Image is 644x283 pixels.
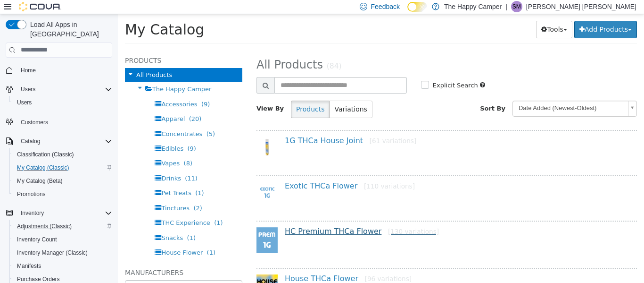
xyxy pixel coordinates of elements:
[9,188,116,201] button: Promotions
[21,119,48,126] span: Customers
[18,57,54,64] span: All Products
[17,207,48,219] button: Inventory
[7,41,124,52] h5: Products
[43,86,79,94] span: Accessories
[34,71,94,78] span: The Happy Camper
[13,149,112,160] span: Classification (Classic)
[13,189,50,200] a: Promotions
[43,101,67,108] span: Apparel
[13,260,45,272] a: Manifests
[444,1,502,12] p: The Happy Camper
[17,164,69,172] span: My Catalog (Classic)
[17,99,32,106] span: Users
[89,116,97,123] span: (5)
[7,7,86,24] span: My Catalog
[71,101,84,108] span: (20)
[9,259,116,273] button: Manifests
[17,65,40,76] a: Home
[362,91,388,98] span: Sort By
[505,1,507,12] p: |
[9,96,116,109] button: Users
[2,206,116,220] button: Inventory
[209,48,224,56] small: (84)
[43,131,66,138] span: Edibles
[246,168,297,176] small: [110 variations]
[13,247,112,258] span: Inventory Manager (Classic)
[407,2,427,12] input: Dark Mode
[43,205,92,212] span: THC Experience
[9,174,116,188] button: My Catalog (Beta)
[2,83,116,96] button: Users
[2,115,116,129] button: Customers
[395,87,506,102] span: Date Added (Newest-Oldest)
[17,177,63,185] span: My Catalog (Beta)
[371,2,400,11] span: Feedback
[2,135,116,148] button: Catalog
[167,122,298,131] a: 1G THCa House Joint[61 variations]
[69,131,78,138] span: (9)
[13,162,112,173] span: My Catalog (Classic)
[21,209,44,217] span: Inventory
[139,122,160,144] img: 150
[13,189,112,200] span: Promotions
[526,1,636,12] p: [PERSON_NAME] [PERSON_NAME]
[13,97,112,108] span: Users
[395,86,519,103] a: Date Added (Newest-Oldest)
[252,123,298,130] small: [61 variations]
[43,116,84,123] span: Concentrates
[17,84,39,95] button: Users
[456,7,519,24] button: Add Products
[17,236,57,243] span: Inventory Count
[21,67,36,74] span: Home
[9,246,116,259] button: Inventory Manager (Classic)
[26,20,112,39] span: Load All Apps in [GEOGRAPHIC_DATA]
[43,161,63,168] span: Drinks
[17,84,112,95] span: Users
[19,2,61,11] img: Cova
[139,168,160,190] img: 150
[511,1,522,12] div: Sutton Mayes
[7,253,124,264] h5: Manufacturers
[66,146,74,153] span: (8)
[43,190,72,197] span: Tinctures
[139,44,205,57] span: All Products
[89,235,98,242] span: (1)
[13,149,78,160] a: Classification (Classic)
[43,146,62,153] span: Vapes
[13,221,112,232] span: Adjustments (Classic)
[13,162,73,173] a: My Catalog (Classic)
[13,175,66,187] a: My Catalog (Beta)
[139,213,160,239] img: 150
[13,234,61,245] a: Inventory Count
[77,175,86,182] span: (1)
[17,117,52,128] a: Customers
[17,136,44,147] button: Catalog
[313,67,360,76] label: Explicit Search
[9,148,116,161] button: Classification (Classic)
[2,63,116,77] button: Home
[211,86,254,104] button: Variations
[13,175,112,187] span: My Catalog (Beta)
[173,86,212,104] button: Products
[43,235,85,242] span: House Flower
[17,136,112,147] span: Catalog
[96,205,105,212] span: (1)
[17,116,112,128] span: Customers
[139,91,166,98] span: View By
[247,261,294,268] small: [96 variations]
[13,260,112,272] span: Manifests
[21,137,40,145] span: Catalog
[9,233,116,246] button: Inventory Count
[69,220,78,227] span: (1)
[67,161,80,168] span: (11)
[167,213,321,222] a: HC Premium THCa Flower[130 variations]
[9,220,116,233] button: Adjustments (Classic)
[83,86,92,94] span: (9)
[17,151,74,158] span: Classification (Classic)
[17,64,112,76] span: Home
[270,214,321,221] small: [130 variations]
[9,161,116,174] button: My Catalog (Classic)
[17,190,46,198] span: Promotions
[75,190,84,197] span: (2)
